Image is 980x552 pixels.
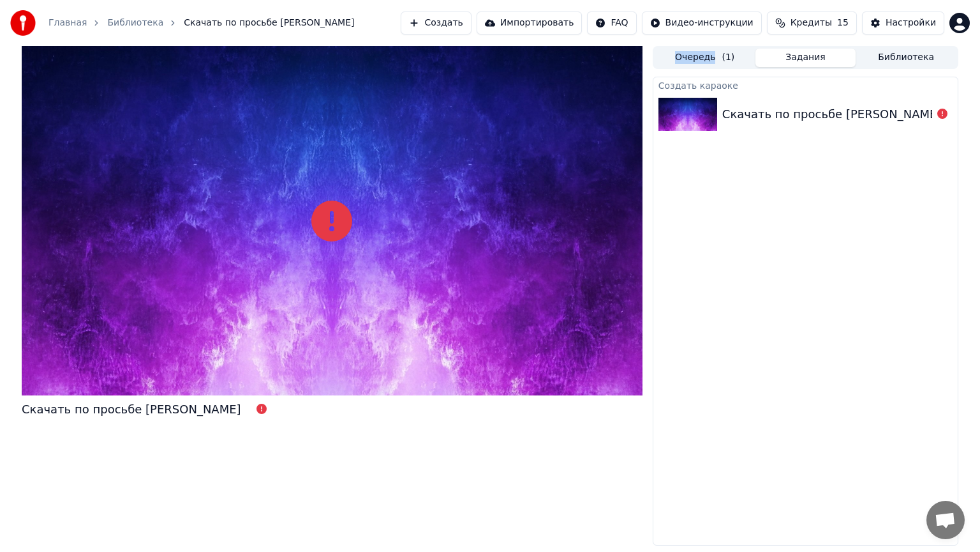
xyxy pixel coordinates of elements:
div: Скачать по просьбе [PERSON_NAME] [722,105,942,123]
button: Библиотека [856,49,956,67]
div: Настройки [886,17,936,29]
button: Настройки [862,11,944,34]
div: Создать караоке [653,77,958,93]
span: Скачать по просьбе [PERSON_NAME] [184,17,354,29]
button: FAQ [587,11,636,34]
a: Библиотека [107,17,163,29]
a: Открытый чат [926,501,965,539]
span: Кредиты [791,17,832,29]
button: Очередь [655,49,755,67]
button: Видео-инструкции [642,11,762,34]
span: ( 1 ) [722,51,734,64]
div: Скачать по просьбе [PERSON_NAME] [22,401,241,418]
nav: breadcrumb [48,17,354,29]
img: youka [10,10,36,36]
a: Главная [48,17,87,29]
button: Задания [755,49,856,67]
button: Импортировать [477,11,583,34]
button: Кредиты15 [767,11,857,34]
button: Создать [401,11,471,34]
span: 15 [837,17,849,29]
